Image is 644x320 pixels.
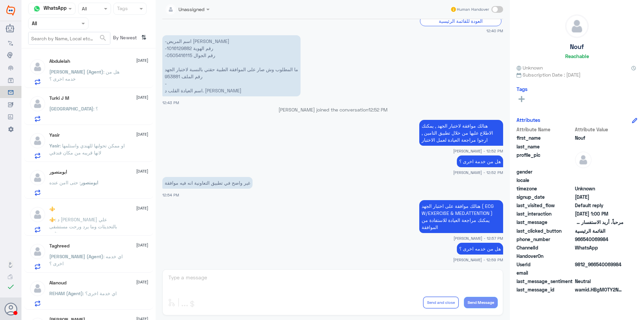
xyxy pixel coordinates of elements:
span: Subscription Date : [DATE] [517,71,637,78]
img: Widebot Logo [6,5,15,16]
span: [DATE] [136,168,148,174]
span: signup_date [517,193,574,200]
span: [GEOGRAPHIC_DATA] [49,106,93,111]
span: wamid.HBgMOTY2NTQwMDY5OTg0FQIAEhgUM0FDNDAwMDczMkUxRTI0QUY1RjQA [575,286,624,293]
span: Yasir [49,143,60,148]
span: [DATE] [136,131,148,137]
span: last_visited_flow [517,202,574,209]
span: last_message [517,219,574,226]
span: 0 [575,278,624,285]
span: 12:52 PM [368,107,387,112]
span: Attribute Name [517,126,574,133]
h6: Attributes [517,117,540,123]
span: Default reply [575,202,624,209]
p: 18/8/2025, 12:52 PM [457,155,503,167]
span: 12:43 PM [162,100,179,105]
span: Human Handover [457,6,489,12]
span: القائمة الرئيسية [575,227,624,234]
p: 18/8/2025, 12:43 PM [162,35,301,96]
span: 2 [575,244,624,251]
button: Send Message [464,297,498,308]
span: ChannelId [517,244,574,251]
span: [DATE] [136,94,148,100]
div: العودة للقائمة الرئيسية [420,16,501,26]
span: By Newest [110,32,139,45]
span: gender [517,168,574,175]
img: defaultAdmin.png [29,169,46,186]
span: Nouf [575,134,624,141]
span: [PERSON_NAME] - 12:57 PM [453,235,503,241]
span: Attribute Value [575,126,624,133]
span: : حتى اامن عنده [49,180,80,185]
h5: ⚜️ [49,206,55,212]
span: locale [517,177,574,184]
span: null [575,253,624,260]
span: search [99,34,107,42]
span: ⚜️ [49,217,55,222]
span: : اي خدمة اخرى؟ [83,290,117,296]
span: [DATE] [136,279,148,285]
span: [DATE] [136,205,148,211]
p: 18/8/2025, 12:57 PM [419,200,503,233]
div: Tags [116,5,128,13]
input: Search by Name, Local etc… [29,32,110,44]
img: defaultAdmin.png [29,95,46,112]
button: search [99,33,107,44]
span: null [575,177,624,184]
span: [PERSON_NAME] - 12:52 PM [453,148,503,154]
button: Avatar [4,303,17,315]
span: first_name [517,134,574,141]
span: [PERSON_NAME] - 12:52 PM [453,170,503,175]
span: HandoverOn [517,253,574,260]
span: [DATE] [136,57,148,63]
h5: Abdulelah [49,58,70,64]
span: : ؟ [93,106,98,111]
span: null [575,269,624,276]
h5: Alanoud [49,280,66,286]
span: مرحباً، أريد الاستفسار عن خدمة الطب الاتصالي. يرجى توجيهي للقائمة الرئيسية واختيار خيار الطب الات... [575,219,624,226]
img: defaultAdmin.png [29,132,46,149]
img: whatsapp.png [32,4,42,14]
img: defaultAdmin.png [575,151,592,168]
img: defaultAdmin.png [566,15,588,38]
span: REHAM (Agent) [49,290,83,296]
h5: Nouf [570,43,584,51]
span: ابومنصور [80,180,98,185]
img: defaultAdmin.png [29,280,46,297]
img: defaultAdmin.png [29,206,46,223]
span: 12:54 PM [162,193,179,197]
p: 18/8/2025, 12:52 PM [419,120,503,146]
h5: Taghreed [49,243,69,249]
span: : او ممكن تحولنها للهندي واستلمها لانها قريبه من مكان فندقي [49,143,125,155]
span: Unknown [517,64,543,71]
span: last_message_sentiment [517,278,574,285]
span: [PERSON_NAME] (Agent) [49,69,103,75]
h5: Yasir [49,132,60,138]
span: 12:40 PM [486,28,503,34]
span: [PERSON_NAME] (Agent) [49,254,103,259]
span: timezone [517,185,574,192]
span: email [517,269,574,276]
i: ⇅ [141,32,147,43]
h6: Reachable [565,53,589,59]
h5: ابومنصور [49,169,67,175]
button: Send and close [423,296,459,309]
span: 2025-08-18T10:00:39.274Z [575,210,624,217]
span: profile_pic [517,151,574,167]
p: 18/8/2025, 12:59 PM [457,243,503,255]
h5: Turki J M [49,95,69,101]
span: last_clicked_button [517,227,574,234]
img: defaultAdmin.png [29,243,46,260]
span: phone_number [517,236,574,243]
p: [PERSON_NAME] joined the conversation [162,106,503,113]
span: : د [PERSON_NAME] علي بالتحديثات وما يرد ورحت مستشفى ثاني [49,217,117,236]
span: last_interaction [517,210,574,217]
span: UserId [517,261,574,268]
span: 2025-07-13T11:32:24.203Z [575,193,624,200]
span: 966540069984 [575,236,624,243]
span: last_name [517,143,574,150]
p: 18/8/2025, 12:54 PM [162,177,253,189]
span: last_message_id [517,286,574,293]
span: [DATE] [136,242,148,248]
h6: Tags [517,86,528,92]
